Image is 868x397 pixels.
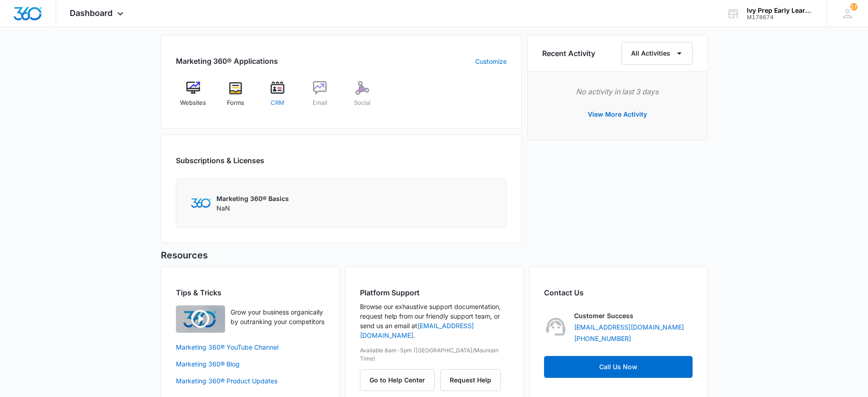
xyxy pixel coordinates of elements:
[303,81,338,114] a: Email
[176,155,264,166] h2: Subscriptions & Licenses
[544,287,693,298] h2: Contact Us
[176,56,278,67] h2: Marketing 360® Applications
[227,98,244,108] span: Forms
[176,305,225,333] img: Quick Overview Video
[440,369,501,391] button: Request Help
[345,81,380,114] a: Social
[574,322,684,332] a: [EMAIL_ADDRESS][DOMAIN_NAME]
[544,356,693,378] a: Call Us Now
[191,198,211,208] img: Marketing 360 Logo
[271,98,284,108] span: CRM
[176,342,324,352] a: Marketing 360® YouTube Channel
[574,334,631,343] a: [PHONE_NUMBER]
[850,3,858,10] div: notifications count
[579,103,656,125] button: View More Activity
[747,7,813,14] div: account name
[621,42,693,65] button: All Activities
[544,315,568,339] img: Customer Success
[260,81,295,114] a: CRM
[231,307,324,326] p: Grow your business organically by outranking your competitors
[542,48,595,59] h6: Recent Activity
[216,194,289,213] div: NaN
[360,322,474,339] a: [EMAIL_ADDRESS][DOMAIN_NAME]
[176,81,211,114] a: Websites
[180,98,206,108] span: Websites
[440,376,501,384] a: Request Help
[747,14,813,21] div: account id
[360,302,508,340] p: Browse our exhaustive support documentation, request help from our friendly support team, or send...
[360,376,440,384] a: Go to Help Center
[216,194,289,203] p: Marketing 360® Basics
[70,8,113,18] span: Dashboard
[850,3,858,10] span: 17
[475,57,507,66] a: Customize
[176,287,324,298] h2: Tips & Tricks
[360,369,435,391] button: Go to Help Center
[218,81,253,114] a: Forms
[542,86,693,97] p: No activity in last 3 days
[574,311,633,320] p: Customer Success
[354,98,370,108] span: Social
[161,248,708,262] h5: Resources
[360,287,508,298] h2: Platform Support
[176,359,324,369] a: Marketing 360® Blog
[313,98,327,108] span: Email
[360,346,508,363] p: Available 8am-5pm ([GEOGRAPHIC_DATA]/Mountain Time)
[176,376,324,386] a: Marketing 360® Product Updates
